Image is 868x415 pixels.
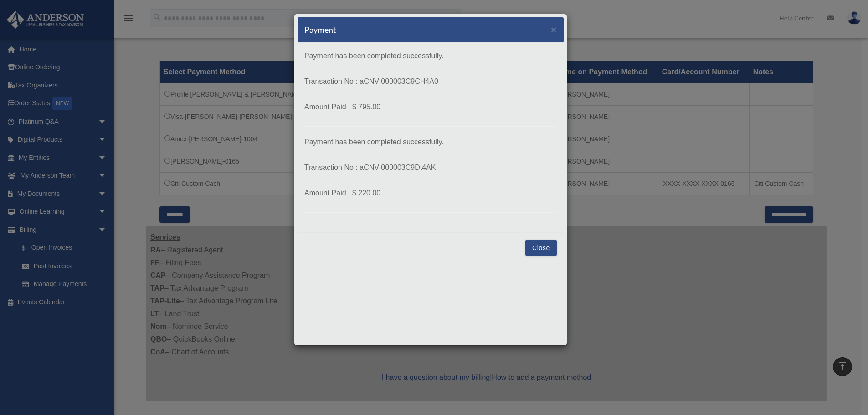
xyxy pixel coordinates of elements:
span: × [551,24,557,35]
p: Amount Paid : $ 795.00 [304,101,557,113]
p: Transaction No : aCNVI000003C9CH4A0 [304,75,557,88]
p: Payment has been completed successfully. [304,50,557,62]
h5: Payment [304,24,336,36]
button: Close [525,240,557,256]
p: Amount Paid : $ 220.00 [304,187,557,200]
p: Transaction No : aCNVI000003C9Dt4AK [304,161,557,174]
button: Close [551,25,557,34]
p: Payment has been completed successfully. [304,136,557,149]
